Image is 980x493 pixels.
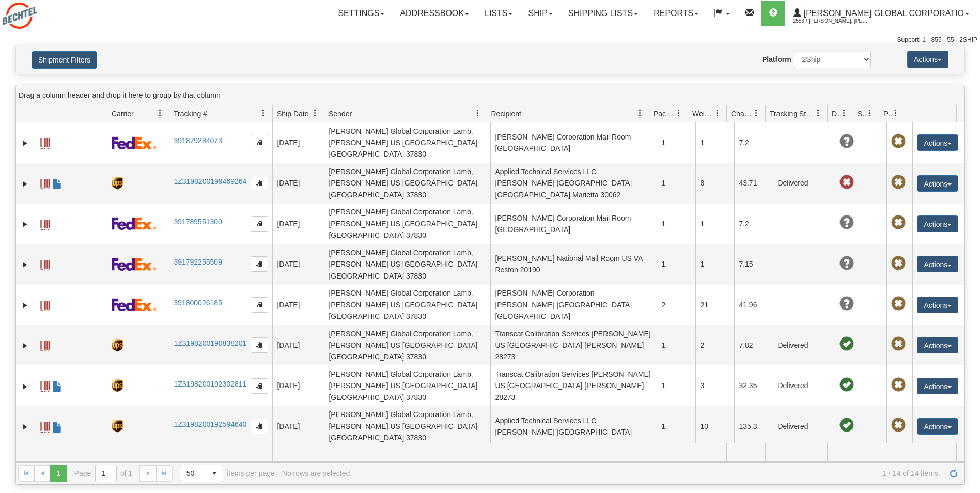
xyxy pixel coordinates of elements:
[272,325,324,365] td: [DATE]
[956,194,979,299] iframe: chat widget
[20,179,30,189] a: Expand
[174,420,246,428] a: 1Z3198200192594640
[40,418,50,434] a: Label
[277,109,308,119] span: Ship Date
[891,418,906,433] span: Pickup Not Assigned
[20,422,30,432] a: Expand
[251,176,268,191] button: Copy to clipboard
[891,134,906,149] span: Pickup Not Assigned
[917,215,958,232] button: Actions
[251,256,268,272] button: Copy to clipboard
[793,16,870,26] span: 2553 / [PERSON_NAME], [PERSON_NAME]
[810,104,827,122] a: Tracking Status filter column settings
[324,406,490,446] td: [PERSON_NAME] Global Corporation Lamb, [PERSON_NAME] US [GEOGRAPHIC_DATA] [GEOGRAPHIC_DATA] 37830
[112,379,122,392] img: 8 - UPS
[773,365,835,406] td: Delivered
[490,325,657,365] td: Transcat Calibration Services [PERSON_NAME] US [GEOGRAPHIC_DATA] [PERSON_NAME] 28273
[40,377,50,393] a: Label
[773,163,835,203] td: Delivered
[20,259,30,270] a: Expand
[180,465,275,482] span: items per page
[839,297,854,311] span: Unknown
[20,341,30,351] a: Expand
[324,365,490,406] td: [PERSON_NAME] Global Corporation Lamb, [PERSON_NAME] US [GEOGRAPHIC_DATA] [GEOGRAPHIC_DATA] 37830
[272,406,324,446] td: [DATE]
[324,325,490,365] td: [PERSON_NAME] Global Corporation Lamb, [PERSON_NAME] US [GEOGRAPHIC_DATA] [GEOGRAPHIC_DATA] 37830
[917,297,958,313] button: Actions
[945,465,962,482] a: Refresh
[272,204,324,244] td: [DATE]
[734,285,773,325] td: 41.96
[654,109,675,119] span: Packages
[251,216,268,232] button: Copy to clipboard
[272,244,324,284] td: [DATE]
[282,469,350,477] div: No rows are selected
[491,109,521,119] span: Recipient
[773,406,835,446] td: Delivered
[917,175,958,192] button: Actions
[490,122,657,163] td: [PERSON_NAME] Corporation Mail Room [GEOGRAPHIC_DATA]
[657,325,695,365] td: 1
[20,381,30,392] a: Expand
[917,256,958,272] button: Actions
[490,365,657,406] td: Transcat Calibration Services [PERSON_NAME] US [GEOGRAPHIC_DATA] [PERSON_NAME] 28273
[709,104,726,122] a: Weight filter column settings
[839,418,854,433] span: On time
[112,136,157,149] img: 2 - FedEx Express®
[20,300,30,311] a: Expand
[324,204,490,244] td: [PERSON_NAME] Global Corporation Lamb, [PERSON_NAME] US [GEOGRAPHIC_DATA] [GEOGRAPHIC_DATA] 37830
[174,109,207,119] span: Tracking #
[695,365,734,406] td: 3
[490,204,657,244] td: [PERSON_NAME] Corporation Mail Room [GEOGRAPHIC_DATA]
[112,420,122,433] img: 8 - UPS
[891,378,906,392] span: Pickup Not Assigned
[891,256,906,271] span: Pickup Not Assigned
[180,465,223,482] span: Page sizes drop down
[174,177,246,186] a: 1Z3198200199469264
[151,104,169,122] a: Carrier filter column settings
[3,36,977,44] div: Support: 1 - 855 - 55 - 2SHIP
[40,174,50,191] a: Label
[561,1,646,26] a: Shipping lists
[52,377,63,393] a: Shipment Protection
[657,163,695,203] td: 1
[357,469,938,477] span: 1 - 14 of 14 items
[695,406,734,446] td: 10
[839,134,854,149] span: Unknown
[330,1,392,26] a: Settings
[52,174,63,191] a: Shipment Protection
[734,122,773,163] td: 7.2
[40,255,50,272] a: Label
[887,104,905,122] a: Pickup Status filter column settings
[695,244,734,284] td: 1
[891,297,906,311] span: Pickup Not Assigned
[96,465,116,482] input: Page 1
[839,215,854,230] span: Unknown
[174,136,222,145] a: 391879284073
[112,339,122,352] img: 8 - UPS
[861,104,879,122] a: Shipment Issues filter column settings
[112,177,122,190] img: 8 - UPS
[695,325,734,365] td: 2
[186,468,200,479] span: 50
[3,3,37,29] img: logo2553.jpg
[657,285,695,325] td: 2
[917,378,958,394] button: Actions
[272,163,324,203] td: [DATE]
[272,285,324,325] td: [DATE]
[883,109,892,119] span: Pickup Status
[734,244,773,284] td: 7.15
[251,378,268,394] button: Copy to clipboard
[490,163,657,203] td: Applied Technical Services LLC [PERSON_NAME] [GEOGRAPHIC_DATA] [GEOGRAPHIC_DATA] Marietta 30062
[657,406,695,446] td: 1
[695,163,734,203] td: 8
[174,299,222,307] a: 391800026185
[174,258,222,266] a: 391792255509
[52,418,63,434] a: Shipment Protection
[734,406,773,446] td: 135.3
[392,1,477,26] a: Addressbook
[306,104,324,122] a: Ship Date filter column settings
[773,325,835,365] td: Delivered
[329,109,352,119] span: Sender
[657,204,695,244] td: 1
